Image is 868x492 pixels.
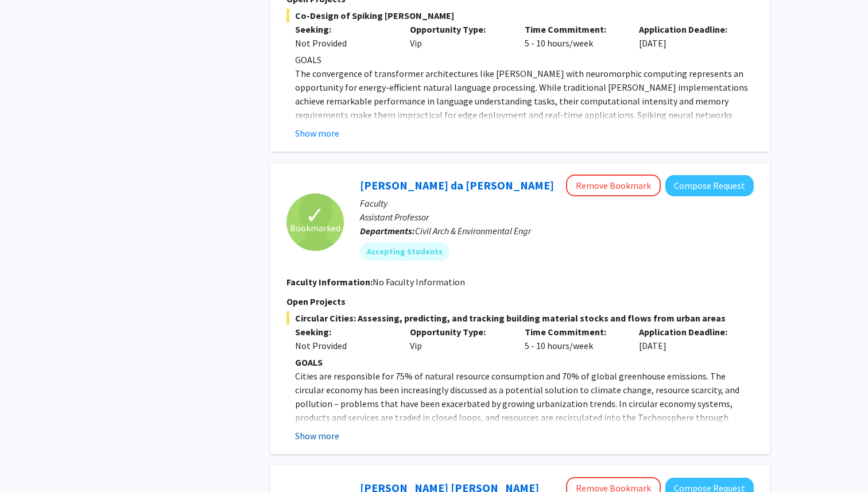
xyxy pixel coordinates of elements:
[630,325,745,352] div: [DATE]
[295,339,393,352] div: Not Provided
[360,242,449,261] mat-chip: Accepting Students
[665,175,754,196] button: Compose Request to Fernanda Campos da Cruz Rios
[295,67,754,149] p: The convergence of transformer architectures like [PERSON_NAME] with neuromorphic computing repre...
[286,9,754,22] span: Co-Design of Spiking [PERSON_NAME]
[360,210,754,224] p: Assistant Professor
[360,225,415,237] b: Departments:
[516,325,631,352] div: 5 - 10 hours/week
[373,276,465,288] span: No Faculty Information
[286,295,754,308] p: Open Projects
[286,276,373,288] b: Faculty Information:
[525,325,622,339] p: Time Commitment:
[639,325,737,339] p: Application Deadline:
[415,225,531,237] span: Civil Arch & Environmental Engr
[360,178,554,192] a: [PERSON_NAME] da [PERSON_NAME]
[525,22,622,36] p: Time Commitment:
[9,440,49,483] iframe: Chat
[295,53,754,67] p: GOALS
[295,369,754,452] p: Cities are responsible for 75% of natural resource consumption and 70% of global greenhouse emiss...
[401,22,516,50] div: Vip
[295,126,339,140] button: Show more
[295,325,393,339] p: Seeking:
[290,221,340,235] span: Bookmarked
[295,429,339,443] button: Show more
[410,325,507,339] p: Opportunity Type:
[410,22,507,36] p: Opportunity Type:
[401,325,516,352] div: Vip
[516,22,631,50] div: 5 - 10 hours/week
[295,36,393,50] div: Not Provided
[639,22,737,36] p: Application Deadline:
[360,196,754,210] p: Faculty
[295,357,323,368] strong: GOALS
[566,175,661,196] button: Remove Bookmark
[305,210,325,221] span: ✓
[630,22,745,50] div: [DATE]
[295,22,393,36] p: Seeking:
[286,311,754,325] span: Circular Cities: Assessing, predicting, and tracking building material stocks and flows from urba...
